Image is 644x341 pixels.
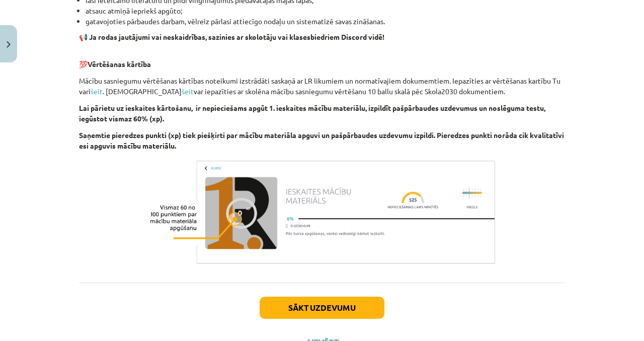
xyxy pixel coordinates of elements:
b: Saņemtie pieredzes punkti (xp) tiek piešķirti par mācību materiāla apguvi un pašpārbaudes uzdevum... [79,130,564,150]
strong: 📢 Ja rodas jautājumi vai neskaidrības, sazinies ar skolotāju vai klasesbiedriem Discord vidē! [79,32,384,41]
a: šeit [91,87,103,96]
p: 💯 [79,48,565,70]
li: gatavojoties pārbaudes darbam, vēlreiz pārlasi attiecīgo nodaļu un sistematizē savas zināšanas. [86,16,565,27]
b: Lai pārietu uz ieskaites kārtošanu, ir nepieciešams apgūt 1. ieskaites mācību materiālu, izpildīt... [79,103,545,123]
b: Vērtēšanas kārtība [88,59,151,69]
a: šeit [182,87,194,96]
p: Mācību sasniegumu vērtēšanas kārtības noteikumi izstrādāti saskaņā ar LR likumiem un normatīvajie... [79,76,565,97]
button: Sākt uzdevumu [260,297,384,319]
img: icon-close-lesson-0947bae3869378f0d4975bcd49f059093ad1ed9edebbc8119c70593378902aed.svg [7,41,11,48]
li: atsauc atmiņā iepriekš apgūto; [86,6,565,16]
